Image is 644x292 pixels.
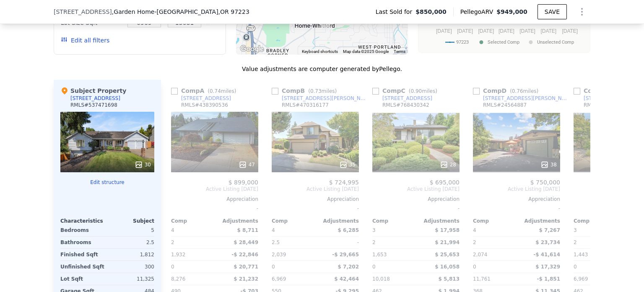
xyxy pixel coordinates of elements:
[574,264,577,270] span: 0
[181,102,228,108] div: RMLS # 438390536
[473,237,515,248] div: 2
[109,249,154,260] div: 1,812
[539,227,560,233] span: $ 7,267
[112,8,249,16] span: , Garden Home-[GEOGRAPHIC_DATA]
[376,8,416,16] span: Last Sold for
[171,227,174,233] span: 4
[382,102,429,108] div: RMLS # 768430342
[574,252,588,258] span: 1,443
[537,39,574,45] text: Unselected Comp
[60,218,107,224] div: Characteristics
[535,239,560,245] span: $ 23,734
[334,276,359,282] span: $ 42,464
[70,102,117,108] div: RMLS # 537471698
[237,227,258,233] span: $ 8,711
[540,160,557,169] div: 38
[473,227,476,233] span: 4
[171,203,258,214] div: -
[372,218,416,224] div: Comp
[282,102,329,108] div: RMLS # 470316177
[171,87,239,95] div: Comp A
[372,264,376,270] span: 0
[272,276,286,282] span: 6,969
[109,224,154,236] div: 5
[234,264,258,270] span: $ 20,771
[372,252,387,258] span: 1,653
[60,224,106,236] div: Bedrooms
[574,95,634,102] a: [STREET_ADDRESS]
[272,203,359,214] div: -
[60,237,106,248] div: Bathrooms
[473,196,560,203] div: Appreciation
[60,273,106,285] div: Lot Sqft
[439,276,460,282] span: $ 5,813
[415,8,447,16] span: $850,000
[54,65,590,73] div: Value adjustments are computer generated by Pellego .
[60,249,106,260] div: Finished Sqft
[372,95,432,102] a: [STREET_ADDRESS]
[473,252,487,258] span: 2,074
[339,160,356,169] div: 35
[440,160,456,169] div: 28
[204,88,239,94] span: ( miles)
[61,36,109,45] button: Edit all filters
[234,276,258,282] span: $ 21,232
[473,186,560,192] span: Active Listing [DATE]
[562,28,578,34] text: [DATE]
[457,28,473,34] text: [DATE]
[506,88,542,94] span: ( miles)
[272,87,340,95] div: Comp B
[109,273,154,285] div: 11,325
[60,87,126,95] div: Subject Property
[517,218,560,224] div: Adjustments
[171,237,213,248] div: 2
[272,237,314,248] div: 2.5
[473,95,570,102] a: [STREET_ADDRESS][PERSON_NAME]
[54,8,112,16] span: [STREET_ADDRESS]
[272,196,359,203] div: Appreciation
[231,252,258,258] span: -$ 22,846
[372,276,390,282] span: 10,018
[272,264,275,270] span: 0
[538,4,567,19] button: SAVE
[310,88,322,94] span: 0.73
[483,102,527,108] div: RMLS # 24564887
[210,88,221,94] span: 0.74
[435,252,460,258] span: $ 25,653
[584,102,631,108] div: RMLS # 233708478
[372,196,460,203] div: Appreciation
[332,252,359,258] span: -$ 29,665
[394,49,405,54] a: Terms (opens in new tab)
[171,196,258,203] div: Appreciation
[171,264,174,270] span: 0
[372,237,414,248] div: 2
[537,276,560,282] span: -$ 1,851
[483,95,570,102] div: [STREET_ADDRESS][PERSON_NAME]
[519,28,535,34] text: [DATE]
[499,28,514,34] text: [DATE]
[338,227,359,233] span: $ 6,285
[574,218,617,224] div: Comp
[234,239,258,245] span: $ 28,449
[272,252,286,258] span: 2,039
[181,95,231,102] div: [STREET_ADDRESS]
[239,160,255,169] div: 47
[272,186,359,192] span: Active Listing [DATE]
[229,179,258,186] span: $ 899,000
[343,49,389,54] span: Map data ©2025 Google
[218,8,249,15] span: , OR 97223
[171,186,258,192] span: Active Listing [DATE]
[574,237,615,248] div: 2
[473,276,491,282] span: 11,761
[574,227,577,233] span: 3
[372,87,441,95] div: Comp C
[215,218,258,224] div: Adjustments
[530,179,560,186] span: $ 750,000
[478,28,494,34] text: [DATE]
[496,8,527,15] span: $949,000
[436,28,452,34] text: [DATE]
[574,3,590,20] button: Show Options
[238,44,266,55] img: Google
[372,203,460,214] div: -
[317,237,359,248] div: -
